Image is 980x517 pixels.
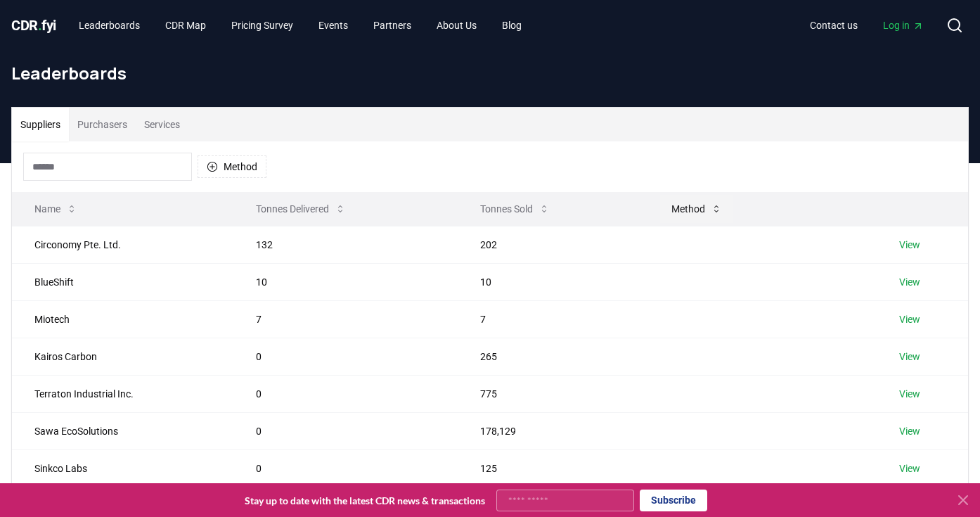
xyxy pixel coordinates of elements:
[491,13,533,38] a: Blog
[899,238,920,252] a: View
[799,13,935,38] nav: Main
[12,263,233,300] td: BlueShift
[233,375,458,412] td: 0
[899,275,920,289] a: View
[38,17,42,34] span: .
[425,13,488,38] a: About Us
[899,312,920,326] a: View
[660,195,733,223] button: Method
[362,13,423,38] a: Partners
[220,13,304,38] a: Pricing Survey
[136,108,188,141] button: Services
[872,13,935,38] a: Log in
[458,226,648,263] td: 202
[23,195,89,223] button: Name
[899,461,920,475] a: View
[899,424,920,438] a: View
[245,195,357,223] button: Tonnes Delivered
[198,155,266,178] button: Method
[233,226,458,263] td: 132
[12,375,233,412] td: Terraton Industrial Inc.
[307,13,359,38] a: Events
[458,263,648,300] td: 10
[12,226,233,263] td: Circonomy Pte. Ltd.
[233,412,458,449] td: 0
[12,412,233,449] td: Sawa EcoSolutions
[899,387,920,401] a: View
[233,263,458,300] td: 10
[154,13,217,38] a: CDR Map
[458,449,648,487] td: 125
[67,13,151,38] a: Leaderboards
[12,449,233,487] td: Sinkco Labs
[883,18,924,32] span: Log in
[458,412,648,449] td: 178,129
[11,17,56,34] span: CDR fyi
[67,13,533,38] nav: Main
[458,300,648,338] td: 7
[799,13,869,38] a: Contact us
[12,300,233,338] td: Miotech
[899,350,920,364] a: View
[11,62,969,84] h1: Leaderboards
[233,449,458,487] td: 0
[69,108,136,141] button: Purchasers
[12,108,69,141] button: Suppliers
[469,195,561,223] button: Tonnes Sold
[458,375,648,412] td: 775
[11,15,56,35] a: CDR.fyi
[233,300,458,338] td: 7
[458,338,648,375] td: 265
[12,338,233,375] td: Kairos Carbon
[233,338,458,375] td: 0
